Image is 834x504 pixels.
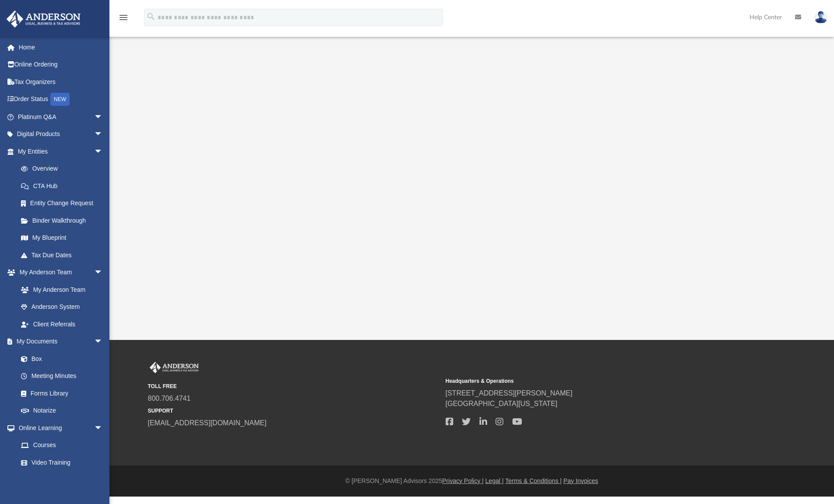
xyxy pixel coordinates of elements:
small: TOLL FREE [148,382,440,390]
a: My Documentsarrow_drop_down [6,333,112,350]
a: Online Learningarrow_drop_down [6,419,112,437]
a: [EMAIL_ADDRESS][DOMAIN_NAME] [148,419,267,427]
a: Privacy Policy | [442,477,484,484]
a: Online Ordering [6,56,116,73]
a: Notarize [12,402,112,420]
a: Box [12,350,107,367]
i: menu [118,12,129,23]
span: arrow_drop_down [94,126,112,143]
span: arrow_drop_down [94,143,112,161]
a: Overview [12,160,116,178]
div: NEW [50,93,70,106]
a: Platinum Q&Aarrow_drop_down [6,108,116,126]
a: My Anderson Team [12,281,107,298]
a: Binder Walkthrough [12,212,116,229]
a: Anderson System [12,298,112,316]
a: Pay Invoices [563,477,598,484]
img: Anderson Advisors Platinum Portal [148,362,201,373]
a: My Blueprint [12,229,112,247]
a: Tax Due Dates [12,246,116,264]
a: Legal | [486,477,504,484]
span: arrow_drop_down [94,108,112,126]
a: Order StatusNEW [6,91,116,108]
a: menu [118,17,129,23]
a: My Anderson Teamarrow_drop_down [6,264,112,281]
a: My Entitiesarrow_drop_down [6,143,116,160]
div: © [PERSON_NAME] Advisors 2025 [109,476,834,486]
span: arrow_drop_down [94,264,112,282]
a: Video Training [12,454,107,471]
i: search [146,12,156,21]
a: Client Referrals [12,315,112,333]
a: Digital Productsarrow_drop_down [6,126,116,143]
img: User Pic [814,11,827,24]
a: CTA Hub [12,177,116,195]
a: Meeting Minutes [12,367,112,385]
small: SUPPORT [148,407,440,415]
a: Resources [12,471,112,489]
a: Entity Change Request [12,195,116,212]
a: [STREET_ADDRESS][PERSON_NAME] [446,389,573,397]
a: 800.706.4741 [148,395,191,402]
a: [GEOGRAPHIC_DATA][US_STATE] [446,400,558,407]
a: Terms & Conditions | [505,477,562,484]
img: Anderson Advisors Platinum Portal [4,10,83,28]
small: Headquarters & Operations [446,377,737,385]
a: Home [6,38,116,56]
a: Tax Organizers [6,73,116,91]
span: arrow_drop_down [94,333,112,351]
span: arrow_drop_down [94,419,112,437]
a: Courses [12,437,112,454]
a: Forms Library [12,385,107,402]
